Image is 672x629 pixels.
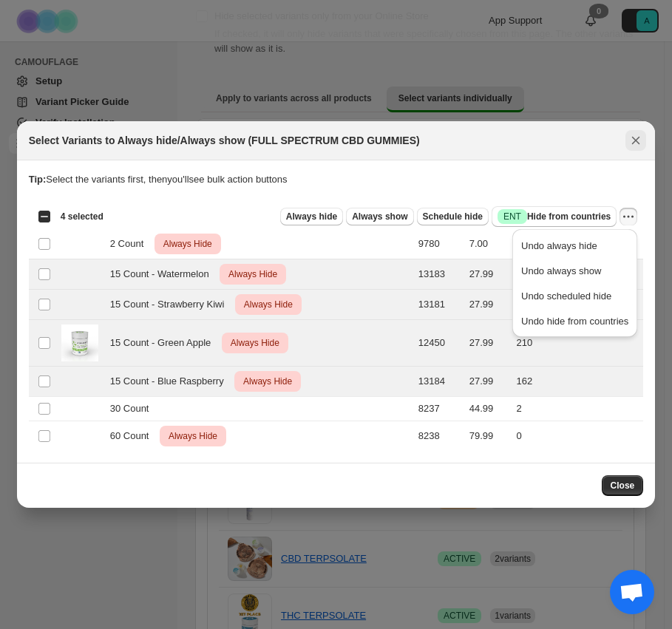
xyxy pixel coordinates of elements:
[241,296,296,313] span: Always Hide
[602,475,644,496] button: Close
[512,421,644,452] td: 0
[417,208,489,225] button: Schedule hide
[110,237,152,251] span: 2 Count
[346,208,413,225] button: Always show
[414,367,465,397] td: 13184
[225,265,280,283] span: Always Hide
[521,290,611,302] span: Undo scheduled hide
[110,401,157,416] span: 30 Count
[110,429,157,443] span: 60 Count
[512,367,644,397] td: 162
[414,229,465,259] td: 9780
[61,211,103,222] span: 4 selected
[240,373,295,390] span: Always Hide
[465,290,512,320] td: 27.99
[110,267,217,282] span: 15 Count - Watermelon
[286,211,337,222] span: Always hide
[61,324,98,361] img: cbd-gummy-green-apple-white-bg.jpg
[517,284,633,307] button: Undo scheduled hide
[498,209,611,224] span: Hide from countries
[29,172,644,187] p: Select the variants first, then you'll see bulk action buttons
[352,211,407,222] span: Always show
[414,421,465,452] td: 8238
[512,397,644,421] td: 2
[521,240,597,251] span: Undo always hide
[521,265,601,276] span: Undo always show
[110,336,219,350] span: 15 Count - Green Apple
[110,374,232,389] span: 15 Count - Blue Raspberry
[166,427,220,445] span: Always Hide
[110,297,232,312] span: 15 Count - Strawberry Kiwi
[160,235,215,253] span: Always Hide
[611,480,635,492] span: Close
[465,397,512,421] td: 44.99
[423,211,483,222] span: Schedule hide
[29,174,47,185] strong: Tip:
[517,234,633,257] button: Undo always hide
[503,211,521,222] span: ENT
[625,130,646,151] button: Close
[280,208,343,225] button: Always hide
[517,309,633,333] button: Undo hide from countries
[492,206,617,227] button: SuccessENTHide from countries
[465,259,512,290] td: 27.99
[414,397,465,421] td: 8237
[414,320,465,367] td: 12450
[620,208,637,225] button: More actions
[465,421,512,452] td: 79.99
[414,259,465,290] td: 13183
[29,133,420,148] h2: Select Variants to Always hide/Always show (FULL SPECTRUM CBD GUMMIES)
[414,290,465,320] td: 13181
[465,320,512,367] td: 27.99
[517,259,633,282] button: Undo always show
[228,334,282,352] span: Always Hide
[610,570,654,614] a: Open chat
[521,316,628,327] span: Undo hide from countries
[465,229,512,259] td: 7.00
[465,367,512,397] td: 27.99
